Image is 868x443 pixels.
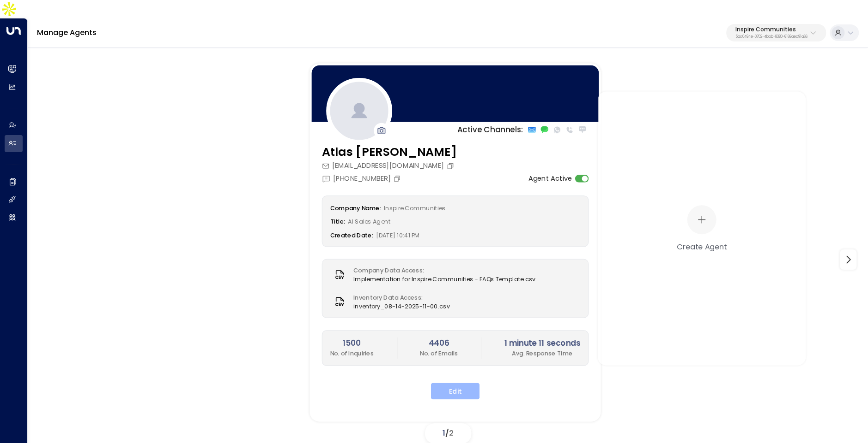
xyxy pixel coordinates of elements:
label: Company Data Access: [353,266,531,275]
p: No. of Emails [420,349,458,358]
h2: 4406 [420,337,458,349]
p: Avg. Response Time [504,349,580,358]
button: Inspire Communities5ac0484e-0702-4bbb-8380-6168aea91a66 [726,24,826,41]
div: Create Agent [677,241,727,252]
p: Active Channels: [457,124,523,136]
p: No. of Inquiries [330,349,374,358]
h2: 1 minute 11 seconds [504,337,580,349]
p: 5ac0484e-0702-4bbb-8380-6168aea91a66 [735,35,807,39]
label: Agent Active [528,173,572,183]
div: [EMAIL_ADDRESS][DOMAIN_NAME] [322,161,457,171]
label: Inventory Data Access: [353,293,445,302]
h3: Atlas [PERSON_NAME] [322,143,457,161]
p: Inspire Communities [735,27,807,32]
span: 1 [443,428,445,438]
span: Inspire Communities [384,204,445,212]
label: Company Name: [330,204,381,212]
div: [PHONE_NUMBER] [322,173,403,183]
label: Title: [330,217,345,225]
a: Manage Agents [37,27,97,38]
button: Copy [393,174,403,182]
span: Implementation for Inspire Communities - FAQs Template.csv [353,275,536,284]
span: [DATE] 10:41 PM [376,231,419,239]
span: AI Sales Agent [348,217,390,225]
button: Copy [446,162,456,170]
span: inventory_08-14-2025-11-00.csv [353,302,450,311]
h2: 1500 [330,337,374,349]
span: 2 [449,428,454,438]
label: Created Date: [330,231,373,239]
button: Edit [431,383,480,400]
